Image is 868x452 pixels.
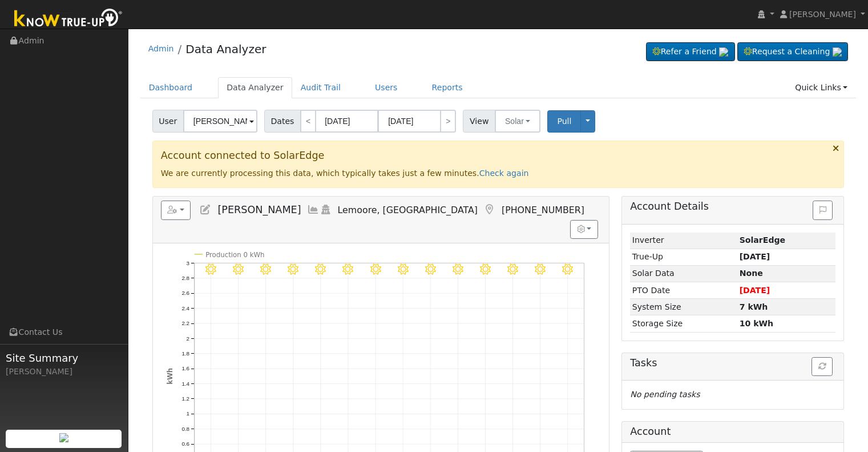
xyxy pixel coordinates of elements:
a: < [300,110,316,133]
h5: Tasks [630,357,835,369]
input: Select a User [183,110,257,133]
text: 2.6 [181,290,189,297]
span: Lemoore, [GEOGRAPHIC_DATA] [338,205,478,215]
h5: Account [630,426,671,437]
text: 2.4 [181,305,189,311]
i: 9/08 - Clear [397,264,408,275]
a: Request a Cleaning [737,42,848,62]
span: [DATE] [740,286,770,295]
strong: None [740,269,763,278]
a: Edit User (37288) [199,204,212,215]
text: 1.6 [181,366,189,372]
text: 1.4 [181,381,189,387]
span: Site Summary [6,350,122,366]
i: 9/02 - Clear [233,264,244,275]
text: 2.8 [181,275,189,281]
div: We are currently processing this data, which typically takes just a few minutes. [152,141,845,187]
button: Issue History [813,201,833,220]
a: Multi-Series Graph [307,204,320,215]
text: Production 0 kWh [205,251,264,259]
i: 9/13 - Clear [535,264,546,275]
text: 2 [186,335,189,342]
i: 9/07 - Clear [370,264,381,275]
span: [PERSON_NAME] [217,204,301,215]
i: No pending tasks [630,390,700,399]
div: [PERSON_NAME] [6,366,122,378]
a: Audit Trail [292,77,349,98]
strong: 10 kWh [740,319,773,328]
img: Know True-Up [9,6,128,32]
td: True-Up [630,249,737,265]
a: Dashboard [140,77,201,98]
a: Data Analyzer [218,77,292,98]
i: 9/01 - Clear [205,264,216,275]
a: > [440,110,456,133]
a: Map [483,204,496,215]
a: Refer a Friend [646,42,735,62]
i: 9/14 - Clear [562,264,573,275]
span: [PHONE_NUMBER] [502,205,584,215]
strong: [DATE] [740,252,770,261]
h5: Account Details [630,201,835,213]
img: retrieve [719,47,728,57]
a: Reports [423,77,471,98]
a: Admin [148,44,174,53]
i: 9/10 - MostlyClear [453,264,463,275]
span: View [463,110,495,133]
td: Storage Size [630,315,737,332]
i: 9/06 - MostlyClear [342,264,353,275]
text: 2.2 [181,320,189,326]
text: 3 [186,260,189,266]
i: 9/04 - MostlyClear [288,264,298,275]
img: retrieve [59,433,68,442]
strong: ID: 4722461, authorized: 09/15/25 [740,235,785,245]
span: Dates [264,110,301,133]
a: Login As (last Never) [320,204,332,215]
text: 1.8 [181,350,189,357]
h3: Account connected to SolarEdge [161,150,836,162]
a: Quick Links [786,77,856,98]
td: Inverter [630,233,737,249]
button: Refresh [812,357,833,377]
span: Pull [557,117,571,126]
a: Users [366,77,406,98]
text: 1 [186,411,189,417]
span: User [152,110,184,133]
i: 9/05 - MostlyClear [315,264,326,275]
img: retrieve [833,47,842,57]
text: 1.2 [181,395,189,402]
button: Pull [547,110,581,133]
td: System Size [630,299,737,315]
i: 9/12 - Clear [507,264,518,275]
td: Solar Data [630,265,737,282]
text: 0.8 [181,426,189,432]
i: 9/11 - MostlyClear [480,264,491,275]
i: 9/09 - MostlyClear [425,264,436,275]
text: 0.6 [181,441,189,447]
span: [PERSON_NAME] [789,10,856,19]
td: PTO Date [630,282,737,299]
text: kWh [165,368,173,385]
a: Data Analyzer [185,42,266,56]
strong: 7 kWh [740,302,768,311]
button: Solar [495,110,540,133]
a: Check again [479,169,529,178]
i: 9/03 - MostlyClear [260,264,271,275]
